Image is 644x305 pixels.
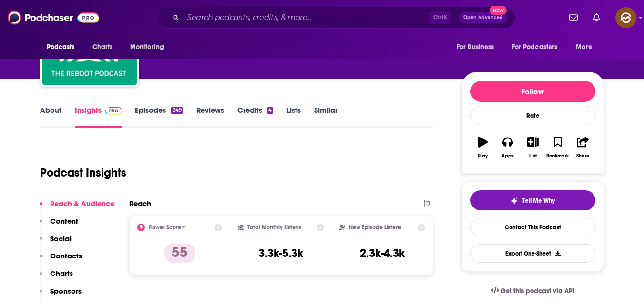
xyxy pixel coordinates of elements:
[286,106,301,128] a: Lists
[576,153,589,159] div: Share
[565,10,582,26] a: Show notifications dropdown
[183,10,429,25] input: Search podcasts, credits, & more...
[171,107,183,114] div: 249
[157,7,515,29] div: Search podcasts, credits, & more...
[506,38,572,56] button: open menu
[50,269,73,278] p: Charts
[545,130,570,165] button: Bookmark
[512,40,558,54] span: For Podcasters
[483,279,583,303] a: Get this podcast via API
[522,197,555,205] span: Tell Me Why
[135,106,183,128] a: Episodes249
[349,224,401,231] h2: New Episode Listens
[459,12,507,23] button: Open AdvancedNew
[520,130,545,165] button: List
[615,7,636,28] span: Logged in as hey85204
[490,6,507,15] span: New
[129,199,151,208] h2: Reach
[50,286,82,295] p: Sponsors
[40,216,78,234] button: Content
[50,199,114,208] p: Reach & Audience
[50,251,82,260] p: Contacts
[529,153,537,159] div: List
[47,40,75,54] span: Podcasts
[75,106,122,128] a: InsightsPodchaser Pro
[40,199,114,216] button: Reach & Audience
[258,246,303,260] h3: 3.3k-5.3k
[463,15,503,20] span: Open Advanced
[470,106,595,125] div: Rate
[429,11,451,24] span: Ctrl K
[8,9,99,27] img: Podchaser - Follow, Share and Rate Podcasts
[267,107,273,114] div: 4
[164,244,195,263] p: 55
[511,197,518,205] img: tell me why sparkle
[86,38,119,56] a: Charts
[450,38,506,56] button: open menu
[50,216,78,226] p: Content
[470,130,495,165] button: Play
[470,218,595,236] a: Contact This Podcast
[40,38,87,56] button: open menu
[40,234,72,252] button: Social
[40,286,82,304] button: Sponsors
[470,81,595,102] button: Follow
[615,7,636,28] img: User Profile
[470,244,595,263] button: Export One-Sheet
[50,234,72,243] p: Social
[457,40,494,54] span: For Business
[546,153,569,159] div: Bookmark
[360,246,405,260] h3: 2.3k-4.3k
[589,10,604,26] a: Show notifications dropdown
[501,153,514,159] div: Apps
[247,224,301,231] h2: Total Monthly Listens
[40,269,73,286] button: Charts
[40,166,126,180] h1: Podcast Insights
[130,40,164,54] span: Monitoring
[470,190,595,210] button: tell me why sparkleTell Me Why
[570,130,595,165] button: Share
[40,106,61,128] a: About
[237,106,273,128] a: Credits4
[105,107,122,115] img: Podchaser Pro
[314,106,337,128] a: Similar
[123,38,176,56] button: open menu
[569,38,604,56] button: open menu
[149,224,186,231] h2: Power Score™
[196,106,224,128] a: Reviews
[501,287,574,295] span: Get this podcast via API
[615,7,636,28] button: Show profile menu
[478,153,488,159] div: Play
[495,130,520,165] button: Apps
[92,40,113,54] span: Charts
[40,251,82,269] button: Contacts
[576,40,592,54] span: More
